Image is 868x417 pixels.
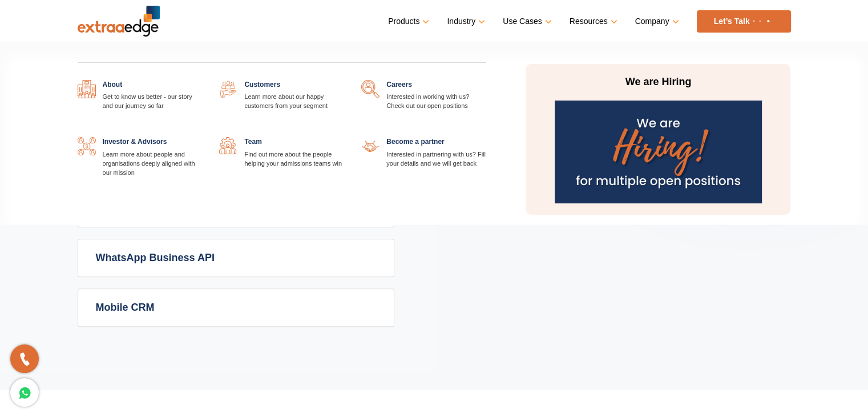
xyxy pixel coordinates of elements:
[78,239,394,276] a: WhatsApp Business API
[503,13,549,30] a: Use Cases
[388,13,427,30] a: Products
[78,289,394,326] a: Mobile CRM
[697,10,791,33] a: Let’s Talk
[635,13,677,30] a: Company
[447,13,483,30] a: Industry
[570,13,615,30] a: Resources
[551,75,765,89] p: We are Hiring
